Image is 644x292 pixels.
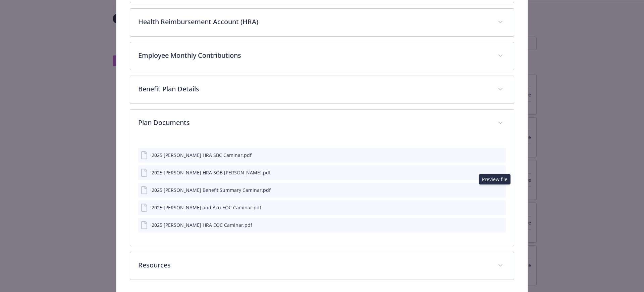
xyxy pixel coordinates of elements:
button: download file [486,221,492,228]
button: preview file [497,204,503,211]
div: Benefit Plan Details [130,76,514,103]
button: preview file [497,221,503,228]
button: preview file [497,169,503,176]
button: download file [486,152,492,159]
button: download file [485,186,490,194]
div: Preview file [479,174,511,184]
div: Resources [130,252,514,280]
div: 2025 [PERSON_NAME] HRA SOB [PERSON_NAME].pdf [152,169,271,176]
p: Plan Documents [138,118,490,128]
div: 2025 [PERSON_NAME] HRA SBC Caminar.pdf [152,152,252,159]
div: Plan Documents [130,110,514,137]
p: Health Reimbursement Account (HRA) [138,17,490,27]
div: Health Reimbursement Account (HRA) [130,9,514,36]
p: Benefit Plan Details [138,84,490,94]
div: 2025 [PERSON_NAME] and Acu EOC Caminar.pdf [152,204,261,211]
div: 2025 [PERSON_NAME] Benefit Summary Caminar.pdf [152,186,271,194]
button: download file [486,204,492,211]
p: Resources [138,260,490,270]
div: Employee Monthly Contributions [130,42,514,70]
p: Employee Monthly Contributions [138,50,490,60]
button: preview file [497,152,503,159]
button: preview file [496,186,503,194]
div: 2025 [PERSON_NAME] HRA EOC Caminar.pdf [152,221,252,228]
button: download file [486,169,492,176]
div: Plan Documents [130,137,514,246]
